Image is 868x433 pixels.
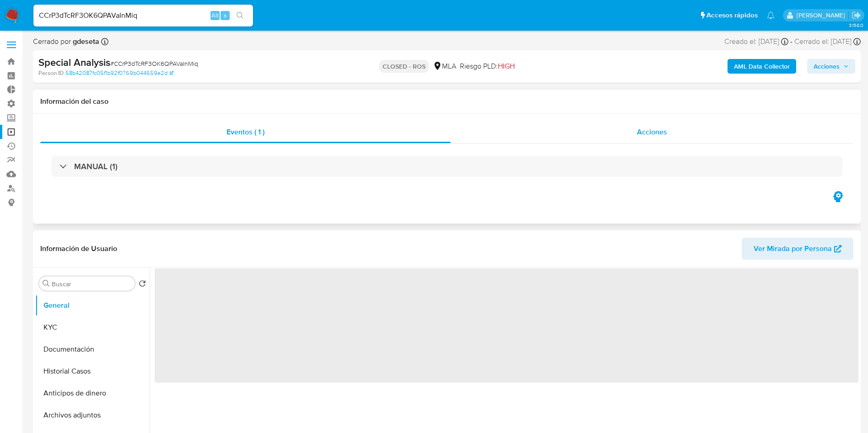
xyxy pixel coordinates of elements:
[231,9,249,22] button: search-icon
[637,127,667,137] span: Acciones
[51,156,842,177] div: MANUAL (1)
[706,11,758,20] span: Accesos rápidos
[35,404,150,426] button: Archivos adjuntos
[767,11,775,19] a: Notificaciones
[814,59,840,74] span: Acciones
[155,268,858,383] span: ‌
[728,59,796,74] button: AML Data Collector
[38,69,64,77] b: Person ID
[35,338,150,360] button: Documentación
[433,61,456,71] div: MLA
[754,238,832,260] span: Ver Mirada por Persona
[35,316,150,338] button: KYC
[797,11,848,20] p: gustavo.deseta@mercadolibre.com
[139,280,146,290] button: Volver al orden por defecto
[379,60,429,73] p: CLOSED - ROS
[35,382,150,404] button: Anticipos de dinero
[74,161,118,171] h3: MANUAL (1)
[724,37,788,47] div: Creado el: [DATE]
[794,37,861,47] div: Cerrado el: [DATE]
[35,360,150,382] button: Historial Casos
[226,127,264,137] span: Eventos ( 1 )
[40,244,117,253] h1: Información de Usuario
[807,59,855,74] button: Acciones
[65,69,173,77] a: 58b42087fc05f1b92f0769b044659e2d
[852,11,861,20] a: Salir
[33,10,253,21] input: Buscar usuario o caso...
[460,61,515,71] span: Riesgo PLD:
[498,61,515,71] span: HIGH
[734,59,790,74] b: AML Data Collector
[224,11,226,20] span: s
[742,238,853,260] button: Ver Mirada por Persona
[71,36,99,47] b: gdeseta
[38,55,110,69] b: Special Analysis
[52,280,131,288] input: Buscar
[33,37,99,47] span: Cerrado por
[110,59,198,68] span: # CCrP3dTcRF3OK6QPAVaInMiq
[211,11,219,20] span: Alt
[35,294,150,316] button: General
[43,280,50,287] button: Buscar
[790,37,793,47] span: -
[40,97,853,106] h1: Información del caso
